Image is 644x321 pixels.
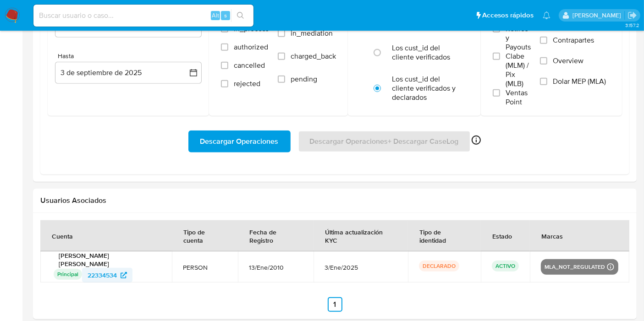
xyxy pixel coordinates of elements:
[212,11,219,20] span: Alt
[40,196,629,205] h2: Usuarios Asociados
[625,22,639,29] span: 3.157.2
[627,11,637,20] a: Salir
[572,11,624,20] p: belen.palamara@mercadolibre.com
[482,11,534,20] span: Accesos rápidos
[231,9,250,22] button: search-icon
[543,11,550,19] a: Notificaciones
[33,10,253,22] input: Buscar usuario o caso...
[224,11,227,20] span: s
